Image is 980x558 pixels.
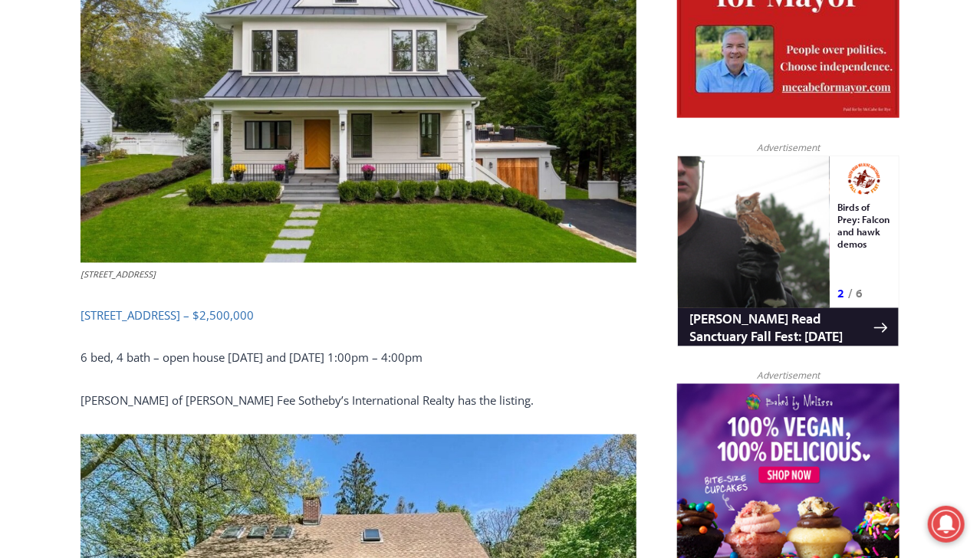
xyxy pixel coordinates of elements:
a: [PERSON_NAME] Read Sanctuary Fall Fest: [DATE] [1,153,222,191]
div: / [171,130,175,145]
p: [PERSON_NAME] of [PERSON_NAME] Fee Sotheby’s International Realty has the listing. [81,392,636,410]
span: Advertisement [742,140,835,155]
div: 6 [179,130,186,145]
p: 6 bed, 4 bath – open house [DATE] and [DATE] 1:00pm – 4:00pm [81,349,636,367]
a: [STREET_ADDRESS] – $2,500,000 [81,307,254,323]
div: Birds of Prey: Falcon and hawk demos [160,45,214,126]
span: Intern @ [DOMAIN_NAME] [401,153,711,187]
a: Intern @ [DOMAIN_NAME] [369,149,743,191]
h4: [PERSON_NAME] Read Sanctuary Fall Fest: [DATE] [12,154,196,189]
div: "We would have speakers with experience in local journalism speak to us about their experiences a... [387,1,725,149]
span: Advertisement [742,369,835,383]
div: 2 [160,130,167,145]
figcaption: [STREET_ADDRESS] [81,268,636,281]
